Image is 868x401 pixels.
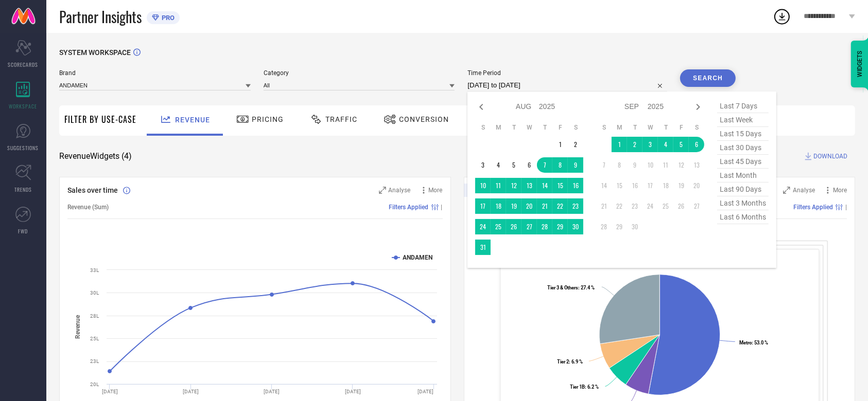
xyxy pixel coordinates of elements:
span: WORKSPACE [9,102,38,110]
th: Wednesday [643,123,658,132]
span: last month [717,169,769,183]
span: Revenue [175,116,210,124]
td: Mon Sep 01 2025 [612,137,627,152]
span: last 6 months [717,210,769,224]
td: Fri Aug 29 2025 [552,219,568,234]
td: Mon Aug 04 2025 [491,157,506,173]
text: 20L [90,381,99,387]
td: Sat Aug 02 2025 [568,137,583,152]
span: More [833,187,847,194]
td: Mon Sep 22 2025 [612,198,627,214]
td: Fri Aug 08 2025 [552,157,568,173]
input: Select time period [467,79,667,92]
text: : 53.0 % [739,340,768,345]
td: Sat Aug 30 2025 [568,219,583,234]
svg: Zoom [783,187,790,194]
th: Sunday [475,123,491,132]
td: Fri Sep 26 2025 [673,198,689,214]
text: ANDAMEN [403,254,432,261]
td: Tue Sep 16 2025 [627,178,643,193]
text: : 27.4 % [547,285,595,290]
td: Tue Aug 19 2025 [506,198,522,214]
td: Thu Sep 04 2025 [658,137,673,152]
span: Category [264,69,455,77]
span: Partner Insights [59,6,142,27]
span: Pricing [252,115,284,123]
text: 28L [90,313,99,319]
th: Saturday [568,123,583,132]
text: : 6.2 % [570,385,599,390]
td: Mon Sep 29 2025 [612,219,627,234]
td: Wed Sep 17 2025 [643,178,658,193]
td: Tue Sep 02 2025 [627,137,643,152]
th: Sunday [596,123,612,132]
td: Thu Sep 25 2025 [658,198,673,214]
span: Traffic [325,115,357,123]
span: last week [717,113,769,127]
span: SYSTEM WORKSPACE [59,48,131,57]
span: Filters Applied [389,204,429,211]
span: last 90 days [717,183,769,196]
td: Sat Sep 27 2025 [689,198,704,214]
span: TRENDS [14,186,32,193]
span: Brand [59,69,251,77]
td: Wed Aug 06 2025 [522,157,537,173]
div: Previous month [475,101,488,113]
td: Mon Sep 08 2025 [612,157,627,173]
td: Wed Sep 10 2025 [643,157,658,173]
td: Tue Sep 09 2025 [627,157,643,173]
td: Fri Sep 12 2025 [673,157,689,173]
text: [DATE] [264,389,280,394]
span: SCORECARDS [8,61,39,68]
td: Wed Sep 03 2025 [643,137,658,152]
th: Monday [491,123,506,132]
div: Open download list [773,7,791,26]
text: 33L [90,267,99,273]
div: Premium [464,184,502,199]
tspan: Tier 2 [557,359,569,364]
tspan: Tier 1B [570,385,585,390]
td: Sun Sep 14 2025 [596,178,612,193]
text: 25L [90,336,99,341]
td: Thu Aug 14 2025 [537,178,552,193]
tspan: Tier 3 & Others [547,285,578,290]
td: Sat Aug 23 2025 [568,198,583,214]
span: last 15 days [717,127,769,141]
th: Thursday [537,123,552,132]
td: Sun Aug 17 2025 [475,198,491,214]
td: Sun Aug 03 2025 [475,157,491,173]
td: Fri Sep 19 2025 [673,178,689,193]
text: [DATE] [102,389,118,394]
td: Tue Aug 12 2025 [506,178,522,193]
th: Thursday [658,123,673,132]
td: Sun Sep 07 2025 [596,157,612,173]
span: last 3 months [717,196,769,210]
span: last 7 days [717,99,769,113]
td: Fri Aug 22 2025 [552,198,568,214]
text: [DATE] [345,389,361,394]
span: Conversion [399,115,449,123]
text: 23L [90,358,99,364]
td: Wed Sep 24 2025 [643,198,658,214]
td: Sun Sep 28 2025 [596,219,612,234]
span: Revenue Widgets ( 4 ) [59,151,132,161]
td: Thu Aug 07 2025 [537,157,552,173]
th: Friday [552,123,568,132]
span: | [845,204,847,211]
td: Mon Aug 18 2025 [491,198,506,214]
td: Mon Sep 15 2025 [612,178,627,193]
td: Sun Aug 10 2025 [475,178,491,193]
th: Friday [673,123,689,132]
td: Sun Aug 31 2025 [475,240,491,255]
span: Time Period [467,69,667,77]
span: FWD [19,227,28,235]
span: Sales over time [67,186,118,194]
td: Sat Sep 20 2025 [689,178,704,193]
span: Revenue (Sum) [67,204,109,211]
span: SUGGESTIONS [8,144,39,152]
td: Sat Sep 13 2025 [689,157,704,173]
td: Tue Sep 23 2025 [627,198,643,214]
svg: Zoom [379,187,386,194]
td: Mon Aug 11 2025 [491,178,506,193]
span: Analyse [793,187,815,194]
